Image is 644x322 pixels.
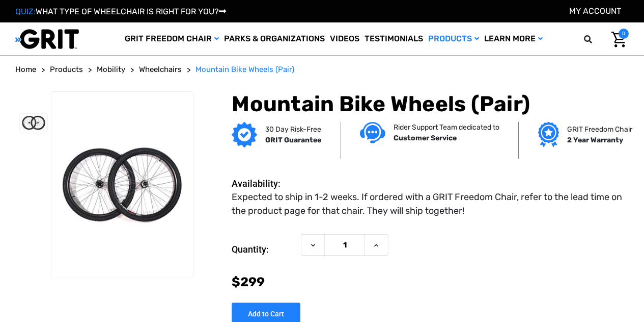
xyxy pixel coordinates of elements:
a: Mobility [97,64,125,76]
p: GRIT Freedom Chair [567,124,632,135]
strong: GRIT Guarantee [265,136,321,144]
a: Products [426,22,482,56]
a: Home [15,64,36,76]
label: Quantity: [232,234,296,265]
input: Search [589,29,604,50]
a: Testimonials [362,22,426,56]
img: Customer service [360,122,385,143]
a: Account [569,6,621,16]
strong: 2 Year Warranty [567,136,623,144]
img: Mountain Bike Wheels (Pair) [51,137,193,232]
img: Grit freedom [538,122,559,147]
a: Parks & Organizations [221,22,327,56]
span: Mobility [97,65,125,74]
a: Videos [327,22,362,56]
nav: Breadcrumb [15,64,629,76]
span: $299 [232,275,265,289]
span: QUIZ: [15,7,36,16]
a: Mountain Bike Wheels (Pair) [195,64,294,76]
img: Mountain Bike Wheels (Pair) [20,114,47,132]
dt: Availability: [232,177,296,190]
a: Learn More [482,22,545,56]
span: Wheelchairs [139,65,182,74]
h1: Mountain Bike Wheels (Pair) [232,91,629,117]
img: GRIT All-Terrain Wheelchair and Mobility Equipment [15,29,79,49]
a: Products [50,64,83,76]
p: 30 Day Risk-Free [265,124,321,135]
a: QUIZ:WHAT TYPE OF WHEELCHAIR IS RIGHT FOR YOU? [15,7,226,16]
p: Rider Support Team dedicated to [394,122,499,133]
span: Products [50,65,83,74]
a: Cart with 0 items [604,29,629,50]
span: Mountain Bike Wheels (Pair) [195,65,294,74]
a: Wheelchairs [139,64,182,76]
dd: Expected to ship in 1-2 weeks. If ordered with a GRIT Freedom Chair, refer to the lead time on th... [232,190,624,218]
img: Cart [611,32,626,47]
img: GRIT Guarantee [232,122,257,147]
span: Home [15,65,36,74]
span: 0 [619,29,629,39]
a: GRIT Freedom Chair [122,22,221,56]
strong: Customer Service [394,134,457,142]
